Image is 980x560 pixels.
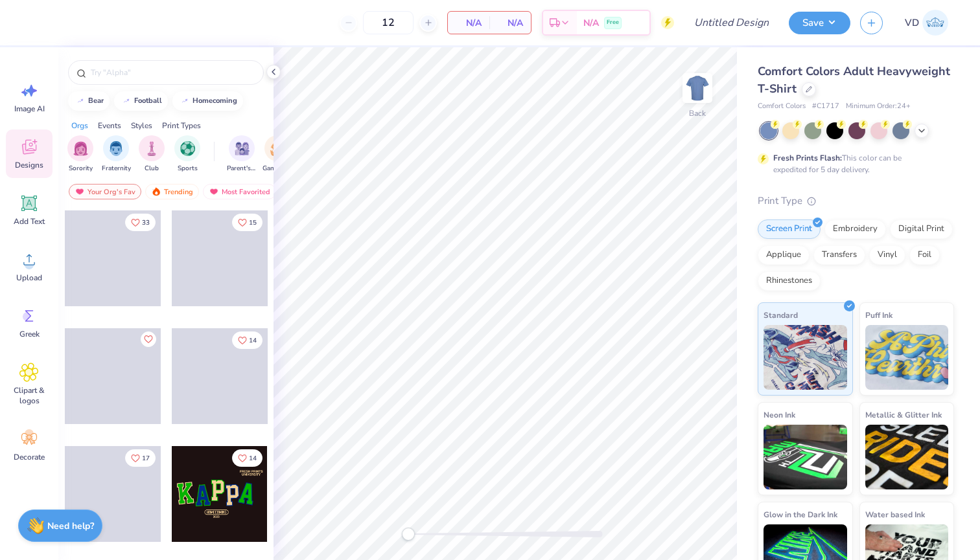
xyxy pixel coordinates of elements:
[232,449,262,467] button: Like
[180,97,190,105] img: trend_line.gif
[758,194,954,208] div: Print Type
[869,245,905,265] div: Vinyl
[456,16,482,30] span: N/A
[142,455,150,462] span: 17
[139,135,165,174] div: filter for Club
[14,452,45,462] span: Decorate
[235,141,250,156] img: Parent's Weekend Image
[812,101,839,112] span: # C1717
[180,141,195,156] img: Sports Image
[151,187,161,196] img: trending.gif
[684,10,779,36] input: Untitled Design
[402,528,415,541] div: Accessibility label
[689,107,706,119] div: Back
[773,153,842,163] strong: Fresh Prints Flash:
[192,97,237,104] div: homecoming
[227,135,257,174] div: filter for Parent's Weekend
[131,120,152,131] div: Styles
[764,408,795,421] span: Neon Ink
[145,164,159,174] span: Club
[846,101,911,112] span: Minimum Order: 24 +
[121,97,132,105] img: trend_line.gif
[583,16,599,30] span: N/A
[15,160,43,170] span: Designs
[174,135,200,174] div: filter for Sports
[89,66,255,79] input: Try "Alpha"
[363,11,414,34] input: – –
[75,187,85,196] img: most_fav.gif
[102,135,131,174] div: filter for Fraternity
[125,214,156,231] button: Like
[145,141,159,156] img: Club Image
[114,91,168,111] button: football
[764,425,847,489] img: Neon Ink
[865,308,892,322] span: Puff Ink
[227,135,257,174] button: filter button
[758,271,821,291] div: Rhinestones
[865,408,942,421] span: Metallic & Glitter Ink
[162,120,201,131] div: Print Types
[764,308,798,322] span: Standard
[67,135,93,174] div: filter for Sorority
[88,97,104,104] div: bear
[865,508,925,521] span: Water based Ink
[47,520,94,532] strong: Need help?
[8,385,51,406] span: Clipart & logos
[134,97,162,104] div: football
[764,508,837,521] span: Glow in the Dark Ink
[102,164,131,174] span: Fraternity
[232,214,262,231] button: Like
[142,219,150,226] span: 33
[109,141,123,156] img: Fraternity Image
[262,135,292,174] button: filter button
[865,325,949,390] img: Puff Ink
[174,135,200,174] button: filter button
[209,187,219,196] img: most_fav.gif
[773,152,933,175] div: This color can be expedited for 5 day delivery.
[145,184,199,199] div: Trending
[764,325,847,390] img: Standard
[607,18,619,27] span: Free
[824,219,886,239] div: Embroidery
[262,164,292,174] span: Game Day
[270,141,285,156] img: Game Day Image
[71,120,88,131] div: Orgs
[865,425,949,489] img: Metallic & Glitter Ink
[141,331,156,347] button: Like
[232,331,262,349] button: Like
[909,245,940,265] div: Foil
[249,455,257,462] span: 14
[813,245,865,265] div: Transfers
[249,337,257,344] span: 14
[69,184,141,199] div: Your Org's Fav
[68,91,110,111] button: bear
[890,219,953,239] div: Digital Print
[899,10,954,36] a: VD
[14,216,45,227] span: Add Text
[102,135,131,174] button: filter button
[98,120,121,131] div: Events
[758,245,810,265] div: Applique
[227,164,257,174] span: Parent's Weekend
[262,135,292,174] div: filter for Game Day
[905,16,919,30] span: VD
[249,219,257,226] span: 15
[67,135,93,174] button: filter button
[73,141,88,156] img: Sorority Image
[203,184,276,199] div: Most Favorited
[16,273,42,283] span: Upload
[789,12,850,34] button: Save
[14,104,45,114] span: Image AI
[497,16,523,30] span: N/A
[75,97,86,105] img: trend_line.gif
[69,164,93,174] span: Sorority
[178,164,198,174] span: Sports
[758,101,806,112] span: Comfort Colors
[684,75,710,101] img: Back
[125,449,156,467] button: Like
[922,10,948,36] img: Vincent Dileone
[19,329,40,339] span: Greek
[139,135,165,174] button: filter button
[758,63,950,96] span: Comfort Colors Adult Heavyweight T-Shirt
[758,219,821,239] div: Screen Print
